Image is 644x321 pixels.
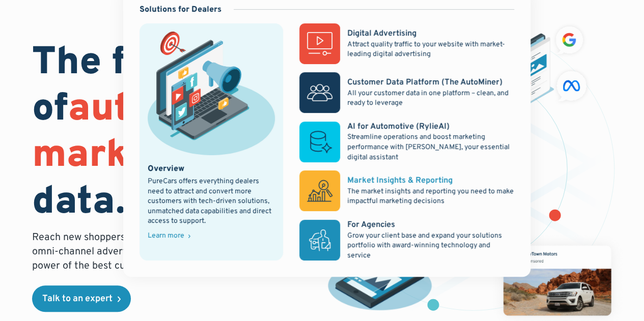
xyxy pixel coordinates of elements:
[347,40,514,60] p: Attract quality traffic to your website with market-leading digital advertising
[299,23,514,64] a: Digital AdvertisingAttract quality traffic to your website with market-leading digital advertising
[347,132,514,162] p: Streamline operations and boost marketing performance with [PERSON_NAME], your essential digital ...
[347,187,514,207] p: The market insights and reporting you need to make impactful marketing decisions
[42,295,113,304] div: Talk to an expert
[148,163,184,174] div: Overview
[148,32,275,155] img: marketing illustration showing social media channels and campaigns
[32,41,310,226] h1: The future of is data.
[347,89,514,108] p: All your customer data in one platform – clean, and ready to leverage
[347,231,514,261] p: Grow your client base and expand your solutions portfolio with award-winning technology and service
[32,85,278,181] span: automotive marketing
[139,4,221,15] div: Solutions for Dealers
[347,77,502,88] div: Customer Data Platform (The AutoMiner)
[299,72,514,113] a: Customer Data Platform (The AutoMiner)All your customer data in one platform – clean, and ready t...
[347,175,453,186] div: Market Insights & Reporting
[299,121,514,162] a: AI for Automotive (RylieAI)Streamline operations and boost marketing performance with [PERSON_NAM...
[148,232,184,240] div: Learn more
[139,23,283,260] a: marketing illustration showing social media channels and campaignsOverviewPureCars offers everyth...
[32,230,310,273] p: Reach new shoppers and nurture existing clients through an omni-channel advertising approach comb...
[148,177,275,226] div: PureCars offers everything dealers need to attract and convert more customers with tech-driven so...
[347,28,416,39] div: Digital Advertising
[476,22,591,106] img: ads on social media and advertising partners
[299,170,514,211] a: Market Insights & ReportingThe market insights and reporting you need to make impactful marketing...
[299,219,514,260] a: For AgenciesGrow your client base and expand your solutions portfolio with award-winning technolo...
[347,219,395,230] div: For Agencies
[32,285,131,312] a: Talk to an expert
[347,121,450,132] div: AI for Automotive (RylieAI)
